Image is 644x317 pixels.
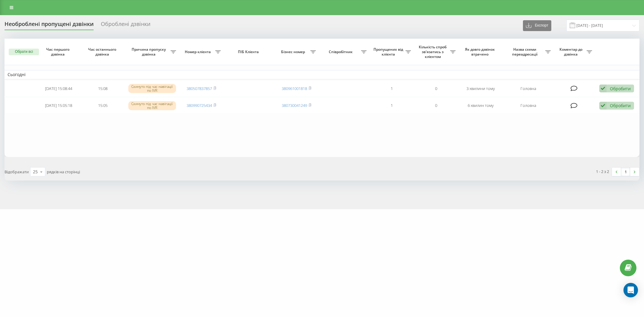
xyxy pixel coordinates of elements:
td: Сьогодні [5,70,639,79]
td: 6 хвилин тому [459,98,503,114]
div: 1 - 2 з 2 [596,168,609,175]
span: Співробітник [322,50,361,54]
span: Як довго дзвінок втрачено [463,47,498,56]
td: 1 [370,81,414,97]
span: Час першого дзвінка [41,47,76,56]
span: Відображати [5,169,29,175]
div: Скинуто під час навігації по IVR [128,101,176,110]
td: [DATE] 15:05:18 [36,98,81,114]
td: 15:05 [81,98,125,114]
td: 0 [414,81,458,97]
a: 380961001818 [282,86,307,91]
div: Обробити [610,86,631,91]
span: рядків на сторінці [47,169,80,175]
span: Номер клієнта [182,50,215,54]
span: Назва схеми переадресації [506,47,545,56]
div: Обробити [610,103,631,108]
span: ПІБ Клієнта [229,50,269,54]
button: Експорт [523,20,551,31]
span: Пропущених від клієнта [373,47,405,56]
span: Бізнес номер [277,50,310,54]
div: Необроблені пропущені дзвінки [5,21,94,30]
a: 1 [621,168,630,176]
a: 380507837857 [187,86,212,91]
span: Час останнього дзвінка [86,47,120,56]
td: Головна [503,98,554,114]
div: Open Intercom Messenger [623,283,638,297]
button: Обрати всі [9,49,39,55]
a: 380990725434 [187,103,212,108]
td: 15:08 [81,81,125,97]
td: Головна [503,81,554,97]
div: Скинуто під час навігації по IVR [128,84,176,93]
span: Причина пропуску дзвінка [128,47,171,56]
a: 380730041249 [282,103,307,108]
span: Коментар до дзвінка [557,47,587,56]
td: 0 [414,98,458,114]
div: 25 [33,169,38,175]
div: Оброблені дзвінки [101,21,150,30]
td: 3 хвилини тому [459,81,503,97]
td: [DATE] 15:08:44 [36,81,81,97]
td: 1 [370,98,414,114]
span: Кількість спроб зв'язатись з клієнтом [417,45,450,59]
